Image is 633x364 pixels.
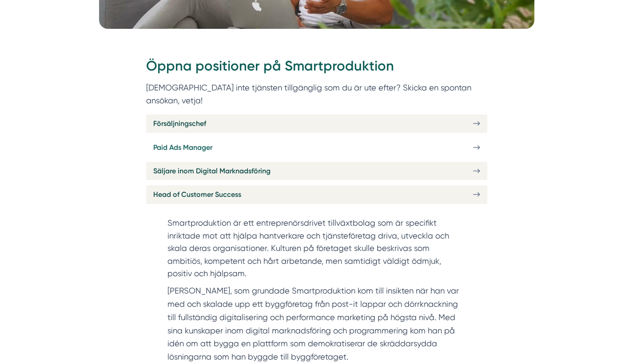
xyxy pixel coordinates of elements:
a: Head of Customer Success [146,185,487,204]
a: Försäljningschef [146,114,487,133]
p: [DEMOGRAPHIC_DATA] inte tjänsten tillgänglig som du är ute efter? Skicka en spontan ansökan, vetja! [146,81,487,107]
span: Paid Ads Manager [153,142,212,153]
section: Smartproduktion är ett entreprenörsdrivet tillväxtbolag som är specifikt inriktade mot att hjälpa... [167,217,466,284]
h2: Öppna positioner på Smartproduktion [146,56,487,81]
span: Försäljningschef [153,118,206,129]
a: Säljare inom Digital Marknadsföring [146,162,487,180]
span: Säljare inom Digital Marknadsföring [153,165,271,176]
a: Paid Ads Manager [146,138,487,157]
span: Head of Customer Success [153,189,241,200]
